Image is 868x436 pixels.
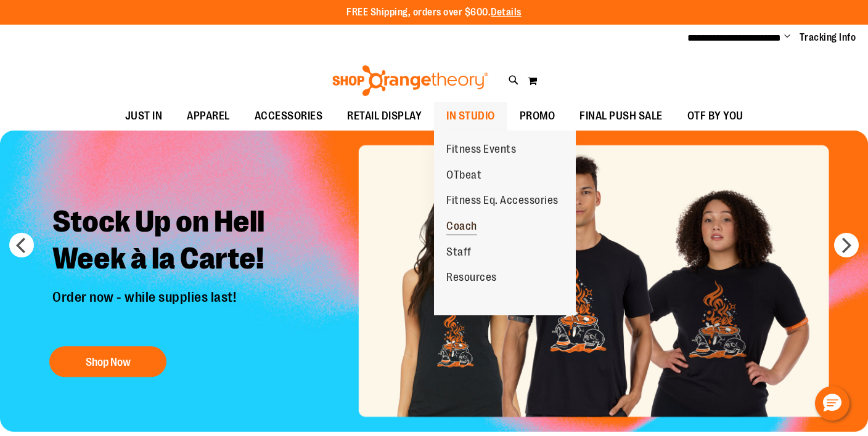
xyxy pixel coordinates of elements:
ul: IN STUDIO [434,131,576,315]
a: Coach [434,214,489,240]
a: JUST IN [113,102,175,131]
a: Fitness Eq. Accessories [434,188,571,214]
a: Fitness Events [434,137,528,163]
img: Shop Orangetheory [330,65,490,96]
a: Tracking Info [800,31,856,44]
span: ACCESSORIES [255,102,323,130]
span: IN STUDIO [446,102,495,130]
span: FINAL PUSH SALE [579,102,663,130]
span: Resources [446,271,497,286]
span: JUST IN [125,102,163,130]
span: PROMO [520,102,555,130]
button: prev [9,233,34,257]
a: Stock Up on Hell Week à la Carte! Order now - while supplies last! Shop Now [43,195,347,383]
a: FINAL PUSH SALE [567,102,675,131]
span: Coach [446,220,477,235]
button: Account menu [784,31,790,44]
a: RETAIL DISPLAY [335,102,434,131]
button: Hello, have a question? Let’s chat. [815,386,850,421]
h2: Stock Up on Hell Week à la Carte! [43,195,347,290]
a: Resources [434,265,509,291]
button: Shop Now [49,346,166,377]
a: PROMO [507,102,568,131]
a: Details [491,7,522,18]
span: RETAIL DISPLAY [347,102,422,130]
span: Fitness Events [446,143,516,158]
p: FREE Shipping, orders over $600. [346,6,522,20]
button: next [834,233,859,257]
span: OTF BY YOU [687,102,743,130]
span: Staff [446,246,472,261]
a: Staff [434,240,484,265]
a: OTF BY YOU [675,102,756,131]
span: Fitness Eq. Accessories [446,194,559,209]
span: OTbeat [446,169,481,184]
a: APPAREL [174,102,242,131]
a: OTbeat [434,163,494,188]
p: Order now - while supplies last! [43,290,347,334]
a: ACCESSORIES [242,102,335,131]
span: APPAREL [187,102,230,130]
a: IN STUDIO [434,102,507,131]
